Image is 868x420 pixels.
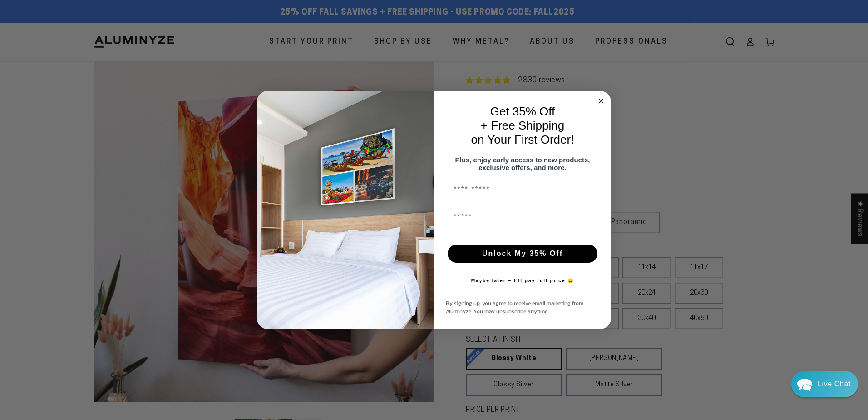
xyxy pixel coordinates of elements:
[481,119,564,132] span: + Free Shipping
[791,371,858,397] div: Chat widget toggle
[467,272,579,290] button: Maybe later – I’ll pay full price 😅
[446,299,583,315] span: By signing up, you agree to receive email marketing from Aluminyze. You may unsubscribe anytime.
[446,235,599,235] img: underline
[257,91,434,329] img: 728e4f65-7e6c-44e2-b7d1-0292a396982f.jpeg
[490,105,555,118] span: Get 35% Off
[455,156,590,171] span: Plus, enjoy early access to new products, exclusive offers, and more.
[596,95,607,106] button: Close dialog
[818,371,851,397] div: Contact Us Directly
[471,133,574,146] span: on Your First Order!
[448,245,597,263] button: Unlock My 35% Off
